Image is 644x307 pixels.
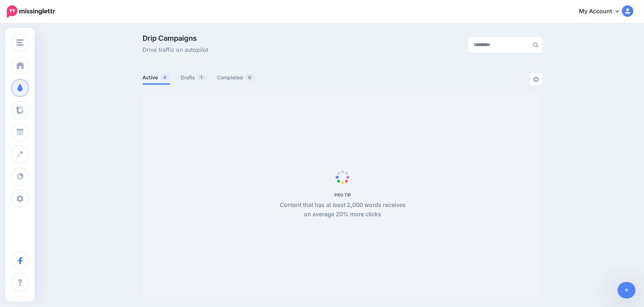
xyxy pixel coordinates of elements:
[7,5,55,18] img: Missinglettr
[143,45,208,55] span: Drive traffic on autopilot
[572,3,633,20] a: My Account
[533,42,538,48] img: search-grey-6.png
[143,35,208,42] span: Drip Campaigns
[533,76,539,82] img: settings-grey.png
[276,192,410,198] h5: PRO TIP
[276,200,410,219] p: Content that has at least 2,000 words receives on average 20% more clicks
[217,73,255,82] a: Completed0
[143,73,170,82] a: Active4
[16,39,24,46] img: menu.png
[197,74,206,81] span: 1
[181,73,206,82] a: Drafts1
[160,74,170,81] span: 4
[245,74,255,81] span: 0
